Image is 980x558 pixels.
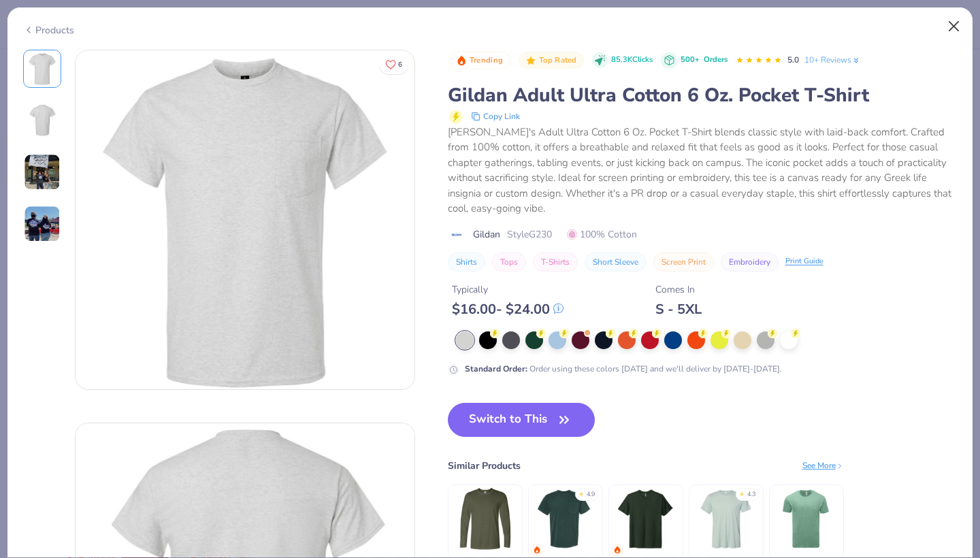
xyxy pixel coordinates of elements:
[739,490,745,495] div: ★
[681,54,728,66] div: 500+
[578,490,584,495] div: ★
[507,227,552,242] span: Style G230
[465,363,527,374] strong: Standard Order :
[585,252,647,272] button: Short Sleeve
[76,50,414,389] img: Front
[448,403,595,437] button: Switch to This
[941,14,967,39] button: Close
[693,487,758,551] img: Bella + Canvas Unisex Triblend T-Shirt
[470,56,503,64] span: Trending
[448,252,485,272] button: Shirts
[448,459,521,473] div: Similar Products
[774,487,838,551] img: Threadfast Apparel Unisex Triblend Short-Sleeve T-Shirt
[465,363,782,375] div: Order using these colors [DATE] and we'll deliver by [DATE]-[DATE].
[587,490,595,499] div: 4.9
[448,82,958,108] div: Gildan Adult Ultra Cotton 6 Oz. Pocket T-Shirt
[653,252,714,272] button: Screen Print
[613,487,678,551] img: Next Level Men's Triblend Crew
[802,459,844,472] div: See More
[785,256,823,267] div: Print Guide
[456,55,467,66] img: Trending sort
[24,154,61,191] img: User generated content
[449,52,510,69] button: Badge Button
[804,54,861,66] a: 10+ Reviews
[704,54,728,65] span: Orders
[452,282,563,297] div: Typically
[24,206,61,242] img: User generated content
[567,227,637,242] span: 100% Cotton
[519,52,584,69] button: Badge Button
[787,54,799,65] span: 5.0
[533,546,541,554] img: trending.gif
[473,227,500,242] span: Gildan
[452,301,563,318] div: $ 16.00 - $ 24.00
[655,301,702,318] div: S - 5XL
[26,104,59,137] img: Back
[655,282,702,297] div: Comes In
[747,490,755,499] div: 4.3
[539,56,577,64] span: Top Rated
[611,54,653,66] span: 85.3K Clicks
[398,61,402,68] span: 6
[379,54,408,74] button: Like
[525,55,536,66] img: Top Rated sort
[533,252,578,272] button: T-Shirts
[453,487,517,551] img: Gildan Adult Softstyle® 4.5 Oz. Long-Sleeve T-Shirt
[492,252,526,272] button: Tops
[613,546,621,554] img: trending.gif
[26,52,59,85] img: Front
[533,487,598,551] img: Comfort Colors Adult Heavyweight RS Pocket T-Shirt
[448,229,466,240] img: brand logo
[467,108,524,125] button: copy to clipboard
[23,23,74,37] div: Products
[721,252,779,272] button: Embroidery
[736,50,782,71] div: 5.0 Stars
[448,125,958,216] div: [PERSON_NAME]'s Adult Ultra Cotton 6 Oz. Pocket T-Shirt blends classic style with laid-back comfo...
